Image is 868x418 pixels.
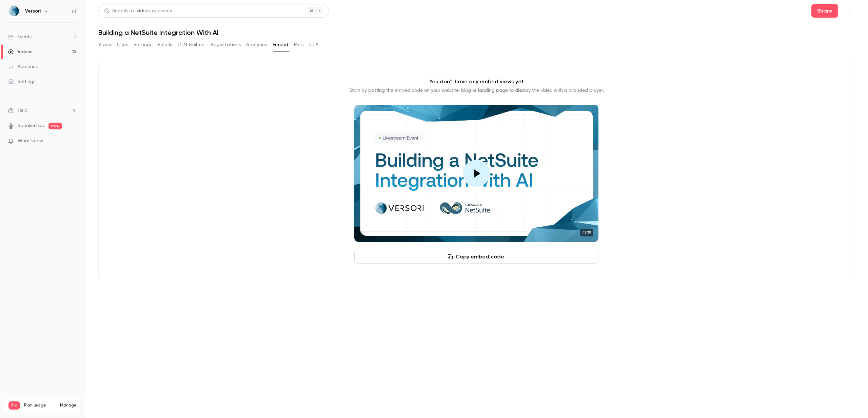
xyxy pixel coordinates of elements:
[349,87,604,94] p: Start by pasting the embed code on your website, blog or landing page to display the video with a...
[844,5,854,16] button: Top Bar Actions
[811,4,838,18] button: Share
[8,78,35,85] div: Settings
[18,138,43,145] span: What's new
[354,250,598,264] button: Copy embed code
[8,63,38,70] div: Audience
[18,107,27,114] span: Help
[178,39,205,50] button: UTM builder
[354,105,598,242] section: Cover
[294,39,304,50] button: Polls
[8,48,32,55] div: Videos
[309,39,318,50] button: CTA
[98,28,854,37] h1: Building a NetSuite Integration With AI
[98,39,112,50] button: Video
[117,39,128,50] button: Clips
[246,39,267,50] button: Analytics
[60,403,76,408] a: Manage
[25,8,41,15] h6: Versori
[158,39,172,50] button: Emails
[24,403,56,408] span: Plan usage
[48,123,62,129] span: new
[8,401,20,410] span: Pro
[134,39,152,50] button: Settings
[104,7,172,15] div: Search for videos or events
[429,78,524,86] p: You don't have any embed views yet
[463,160,490,187] button: Play video
[8,34,32,40] div: Events
[68,138,77,144] iframe: Noticeable Trigger
[8,107,77,114] li: help-dropdown-opener
[8,6,19,17] img: Versori
[273,39,289,50] button: Embed
[211,39,241,50] button: Registrations
[580,229,593,236] time: 41:35
[18,122,44,129] a: SpeakerHub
